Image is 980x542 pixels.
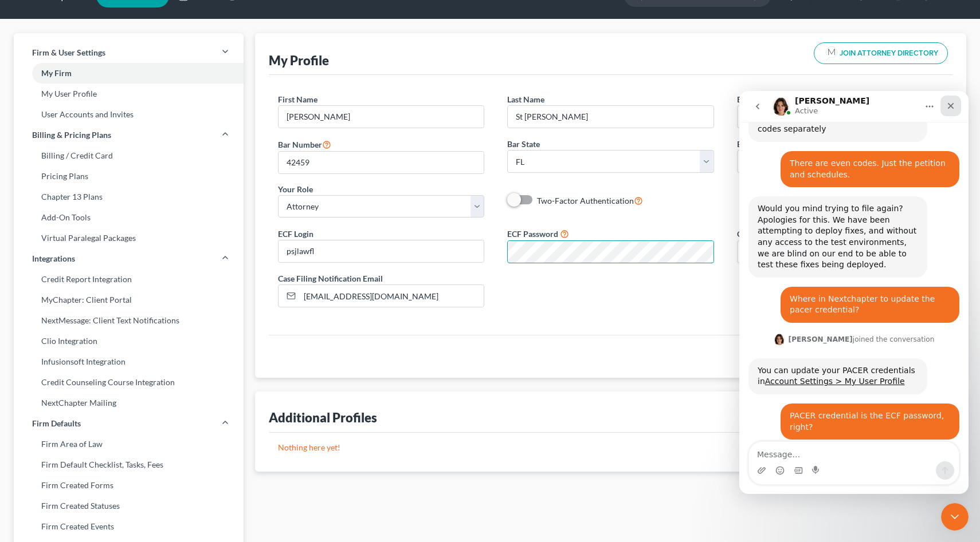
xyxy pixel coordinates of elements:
[14,125,244,145] a: Billing & Pricing Plans
[941,503,969,531] iframe: Intercom live chat
[814,42,948,64] button: JOIN ATTORNEY DIRECTORY
[537,196,634,205] span: Two-Factor Authentication
[14,413,244,434] a: Firm Defaults
[14,84,244,104] a: My User Profile
[269,52,329,69] div: My Profile
[14,104,244,125] a: User Accounts and Invites
[278,184,313,194] span: Your Role
[32,253,75,264] span: Integrations
[32,129,111,141] span: Billing & Pricing Plans
[14,269,244,290] a: Credit Report Integration
[14,42,244,63] a: Firm & User Settings
[279,106,484,128] input: Enter first name...
[32,47,105,58] span: Firm & User Settings
[14,207,244,228] a: Add-On Tools
[14,516,244,537] a: Firm Created Events
[14,372,244,393] a: Credit Counseling Course Integration
[278,272,383,284] label: Case Filing Notification Email
[14,248,244,269] a: Integrations
[14,145,244,166] a: Billing / Credit Card
[278,228,313,240] label: ECF Login
[737,138,778,150] label: Bar District
[840,50,938,57] span: JOIN ATTORNEY DIRECTORY
[737,227,829,240] label: Case Filing Notification
[32,418,81,429] span: Firm Defaults
[14,290,244,310] a: MyChapter: Client Portal
[14,496,244,516] a: Firm Created Statuses
[14,228,244,248] a: Virtual Paralegal Packages
[14,475,244,496] a: Firm Created Forms
[507,138,540,150] label: Bar State
[14,310,244,331] a: NextMessage: Client Text Notifications
[14,166,244,187] a: Pricing Plans
[14,331,244,351] a: Clio Integration
[278,137,331,151] label: Bar Number
[737,94,757,104] span: Email
[14,351,244,372] a: Infusionsoft Integration
[269,409,377,426] div: Additional Profiles
[14,454,244,475] a: Firm Default Checklist, Tasks, Fees
[14,393,244,413] a: NextChapter Mailing
[507,94,544,104] span: Last Name
[739,91,969,494] iframe: Intercom live chat
[14,63,244,84] a: My Firm
[14,434,244,454] a: Firm Area of Law
[300,285,484,307] input: Enter notification email..
[279,240,484,262] input: Enter ecf login...
[14,187,244,207] a: Chapter 13 Plans
[278,94,317,104] span: First Name
[279,152,484,173] input: #
[278,442,944,453] p: Nothing here yet!
[508,106,714,128] input: Enter last name...
[824,45,840,61] img: modern-attorney-logo-488310dd42d0e56951fffe13e3ed90e038bc441dd813d23dff0c9337a977f38e.png
[507,228,558,240] label: ECF Password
